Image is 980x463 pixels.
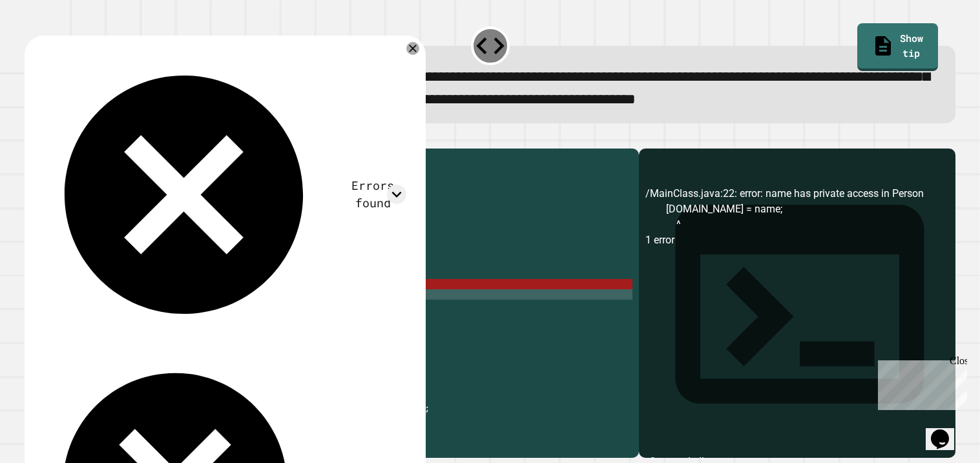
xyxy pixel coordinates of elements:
div: Errors found [340,177,406,212]
iframe: chat widget [926,411,967,450]
div: Chat with us now!Close [5,5,89,82]
a: Show tip [857,23,938,71]
div: /MainClass.java:22: error: name has private access in Person [DOMAIN_NAME] = name; ^ 1 error [645,186,949,458]
iframe: chat widget [873,355,967,410]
